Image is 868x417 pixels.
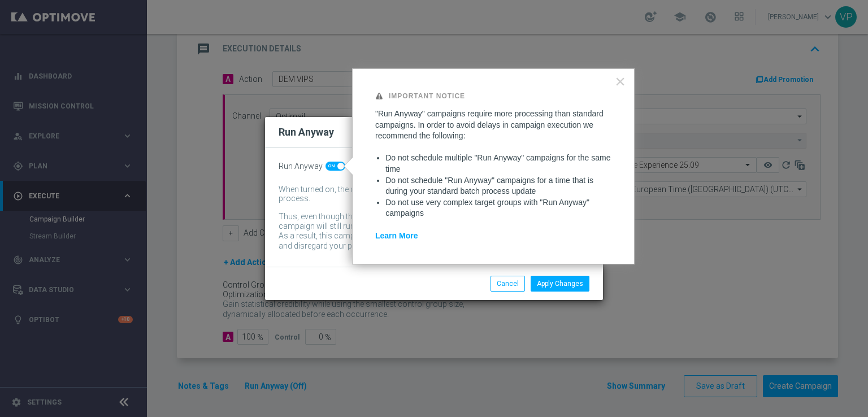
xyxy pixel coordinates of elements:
[385,175,611,197] li: Do not schedule "Run Anyway" campaigns for a time that is during your standard batch process update
[279,162,323,171] span: Run Anyway
[385,197,611,219] li: Do not use very complex target groups with "Run Anyway" campaigns
[375,231,418,240] a: Learn More
[375,108,611,142] p: "Run Anyway" campaigns require more processing than standard campaigns. In order to avoid delays ...
[615,72,626,90] button: Close
[279,231,572,253] div: As a result, this campaign might include customers whose data has been changed and disregard your...
[385,153,611,175] li: Do not schedule multiple "Run Anyway" campaigns for the same time
[279,185,572,204] div: When turned on, the campaign will be executed regardless of your site's batch-data process.
[389,92,465,100] strong: Important Notice
[491,276,525,292] button: Cancel
[279,212,572,231] div: Thus, even though the batch-data process might not be complete by then, the campaign will still r...
[279,125,334,139] h2: Run Anyway
[531,276,589,292] button: Apply Changes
